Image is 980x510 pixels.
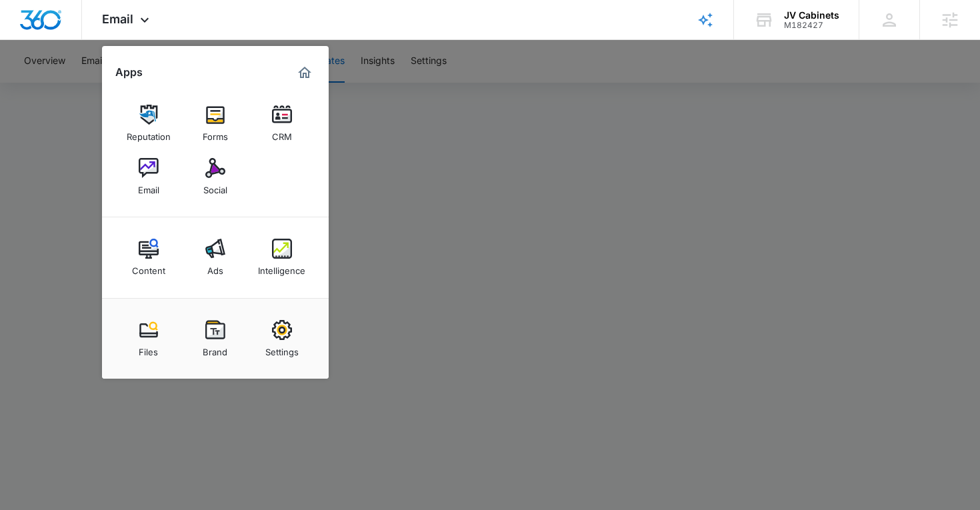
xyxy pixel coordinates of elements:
[123,151,174,202] a: Email
[265,340,299,357] div: Settings
[139,340,158,357] div: Files
[784,21,839,30] div: account id
[115,66,143,79] h2: Apps
[203,125,228,142] div: Forms
[190,232,241,283] a: Ads
[127,125,171,142] div: Reputation
[123,98,174,149] a: Reputation
[132,259,165,276] div: Content
[123,232,174,283] a: Content
[257,313,307,364] a: Settings
[258,259,305,276] div: Intelligence
[784,10,839,21] div: account name
[257,98,307,149] a: CRM
[102,12,133,26] span: Email
[272,125,292,142] div: CRM
[203,340,227,357] div: Brand
[190,98,241,149] a: Forms
[207,259,223,276] div: Ads
[257,232,307,283] a: Intelligence
[190,151,241,202] a: Social
[123,313,174,364] a: Files
[294,62,315,83] a: Marketing 360® Dashboard
[190,313,241,364] a: Brand
[203,178,227,195] div: Social
[138,178,159,195] div: Email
